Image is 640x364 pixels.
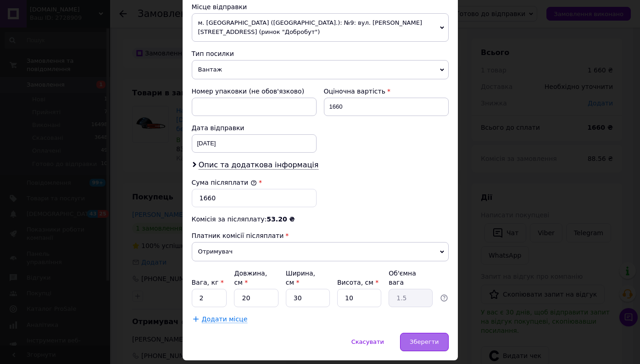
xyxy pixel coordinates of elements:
span: Опис та додаткова інформація [199,160,319,170]
div: Номер упаковки (не обов'язково) [192,87,317,96]
span: Вантаж [192,60,449,79]
span: Додати місце [202,315,248,323]
div: Комісія за післяплату: [192,215,449,224]
label: Висота, см [337,279,378,286]
span: Місце відправки [192,3,247,11]
span: 53.20 ₴ [267,215,295,223]
label: Ширина, см [286,270,315,286]
div: Дата відправки [192,123,317,132]
label: Вага, кг [192,279,224,286]
label: Довжина, см [234,270,267,286]
span: Платник комісії післяплати [192,232,284,239]
span: Зберегти [410,338,439,345]
label: Сума післяплати [192,179,257,186]
span: м. [GEOGRAPHIC_DATA] ([GEOGRAPHIC_DATA].): №9: вул. [PERSON_NAME][STREET_ADDRESS] (ринок "Добробут") [192,13,449,42]
span: Отримувач [192,242,449,261]
span: Тип посилки [192,50,234,57]
div: Об'ємна вага [389,269,433,287]
div: Оціночна вартість [324,87,449,96]
span: Скасувати [351,338,384,345]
